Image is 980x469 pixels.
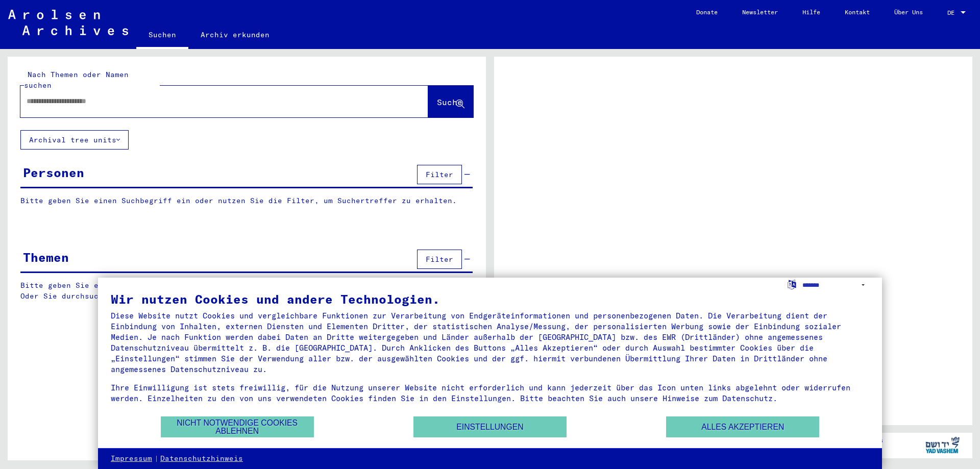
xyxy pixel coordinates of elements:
span: Suche [437,97,462,107]
span: Filter [426,255,453,264]
a: Impressum [111,454,152,464]
button: Archival tree units [20,130,129,150]
span: Filter [426,170,453,179]
p: Bitte geben Sie einen Suchbegriff ein oder nutzen Sie die Filter, um Suchertreffer zu erhalten. [20,195,473,206]
label: Sprache auswählen [787,279,797,289]
span: DE [947,9,959,16]
div: Themen [23,248,69,266]
p: Bitte geben Sie einen Suchbegriff ein oder nutzen Sie die Filter, um Suchertreffer zu erhalten. O... [20,280,473,302]
div: Personen [23,163,84,182]
a: Suchen [136,22,188,49]
button: Einstellungen [413,416,567,437]
button: Nicht notwendige Cookies ablehnen [161,416,314,437]
a: Datenschutzhinweis [160,454,243,464]
div: Diese Website nutzt Cookies und vergleichbare Funktionen zur Verarbeitung von Endgeräteinformatio... [111,310,869,375]
img: yv_logo.png [923,432,962,458]
a: Archiv erkunden [188,22,282,47]
select: Sprache auswählen [802,278,869,292]
button: Filter [417,250,462,269]
div: Wir nutzen Cookies und andere Technologien. [111,293,869,305]
button: Filter [417,165,462,184]
button: Suche [428,86,473,117]
img: Arolsen_neg.svg [8,10,128,35]
button: Alles akzeptieren [666,416,819,437]
div: Ihre Einwilligung ist stets freiwillig, für die Nutzung unserer Website nicht erforderlich und ka... [111,382,869,404]
mat-label: Nach Themen oder Namen suchen [24,70,129,90]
